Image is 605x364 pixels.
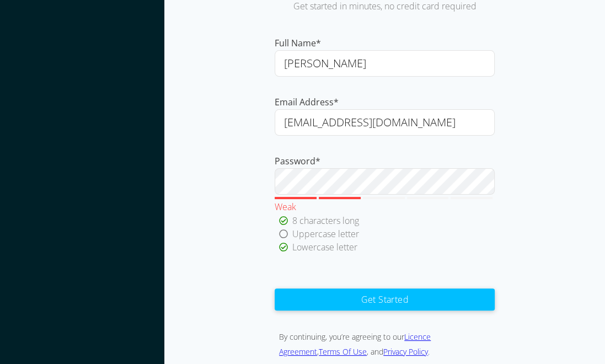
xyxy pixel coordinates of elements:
a: Privacy Policy [383,346,428,357]
span: Password* [275,155,320,167]
a: Licence Agreement [279,331,431,357]
span: Email Address* [275,96,339,108]
div: Uppercase letter [292,227,359,240]
span: By continuing, you’re agreeing to our [279,331,404,342]
span: Weak [275,201,296,213]
div: 8 characters long [292,214,359,227]
span: . [428,346,430,357]
span: , and [367,346,383,357]
a: Terms Of Use [319,346,367,357]
span: Full Name* [275,37,321,49]
button: Get Started [275,288,495,311]
span: , [317,346,319,357]
input: Your full name [275,50,495,77]
div: Lowercase letter [292,240,357,254]
input: name@yourcompany.com.au [275,109,495,136]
